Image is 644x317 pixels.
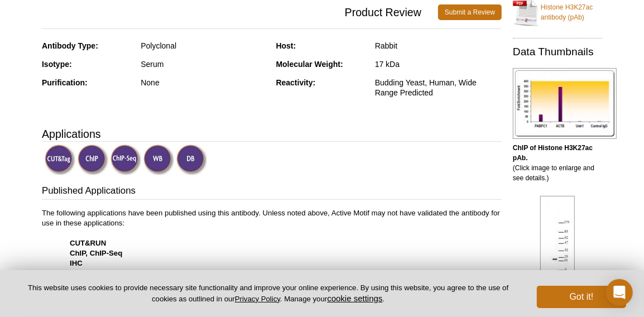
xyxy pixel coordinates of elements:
img: Histone H3K27ac antibody (pAb) tested by Western blot. [540,196,575,283]
span: Product Review [42,4,438,20]
p: (Click image to enlarge and see details.) [513,143,602,183]
strong: Antibody Type: [42,41,98,50]
img: Histone H3K27ac antibody (pAb) tested by ChIP. [513,68,617,139]
b: ChIP of Histone H3K27ac pAb. [513,144,593,162]
strong: ChIP, ChIP-Seq [70,249,122,257]
strong: CUT&RUN [70,239,106,247]
div: Budding Yeast, Human, Wide Range Predicted [375,78,502,98]
div: Polyclonal [141,41,267,51]
a: Submit a Review [438,4,502,20]
div: Rabbit [375,41,502,51]
h3: Published Applications [42,184,502,200]
strong: Molecular Weight: [276,60,343,69]
strong: Isotype: [42,60,72,69]
img: ChIP-Seq Validated [110,145,141,175]
h2: Data Thumbnails [513,47,602,57]
strong: IHC [70,259,83,267]
button: Got it! [537,286,626,308]
p: The following applications have been published using this antibody. Unless noted above, Active Mo... [42,208,502,309]
img: CUT&Tag Validated [45,145,75,175]
div: Serum [141,59,267,69]
div: Open Intercom Messenger [606,279,633,306]
a: Privacy Policy [235,295,280,303]
div: 17 kDa [375,59,502,69]
div: None [141,78,267,88]
h3: Applications [42,126,502,142]
strong: Purification: [42,78,88,87]
img: ChIP Validated [78,145,108,175]
button: cookie settings [327,294,382,303]
strong: Reactivity: [276,78,316,87]
strong: Host: [276,41,296,50]
p: This website uses cookies to provide necessary site functionality and improve your online experie... [18,283,518,304]
img: Dot Blot Validated [176,145,207,175]
img: Western Blot Validated [143,145,174,175]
